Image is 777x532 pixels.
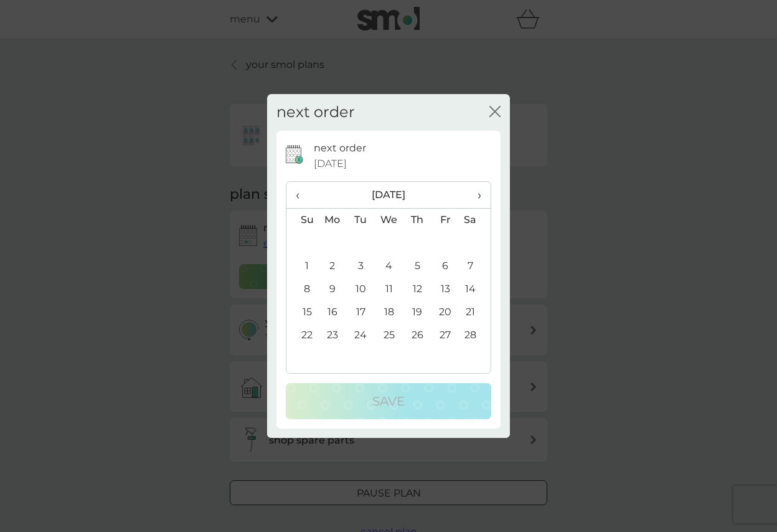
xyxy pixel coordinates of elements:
[489,106,501,119] button: close
[375,255,403,278] td: 4
[459,324,491,347] td: 28
[318,324,347,347] td: 23
[296,182,309,208] span: ‹
[459,208,491,232] th: Sa
[318,301,347,324] td: 16
[347,301,375,324] td: 17
[431,301,459,324] td: 20
[318,208,347,232] th: Mo
[318,255,347,278] td: 2
[286,255,318,278] td: 1
[375,208,403,232] th: We
[459,301,491,324] td: 21
[286,383,491,419] button: Save
[347,208,375,232] th: Tu
[375,301,403,324] td: 18
[403,301,431,324] td: 19
[318,182,459,209] th: [DATE]
[431,255,459,278] td: 6
[347,278,375,301] td: 10
[286,208,318,232] th: Su
[403,324,431,347] td: 26
[469,182,481,208] span: ›
[431,278,459,301] td: 13
[286,324,318,347] td: 22
[459,255,491,278] td: 7
[276,103,355,121] h2: next order
[375,278,403,301] td: 11
[403,278,431,301] td: 12
[286,278,318,301] td: 8
[372,391,405,411] p: Save
[347,324,375,347] td: 24
[431,208,459,232] th: Fr
[431,324,459,347] td: 27
[403,255,431,278] td: 5
[314,140,366,156] p: next order
[347,255,375,278] td: 3
[459,278,491,301] td: 14
[375,324,403,347] td: 25
[286,301,318,324] td: 15
[403,208,431,232] th: Th
[314,156,347,172] span: [DATE]
[318,278,347,301] td: 9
